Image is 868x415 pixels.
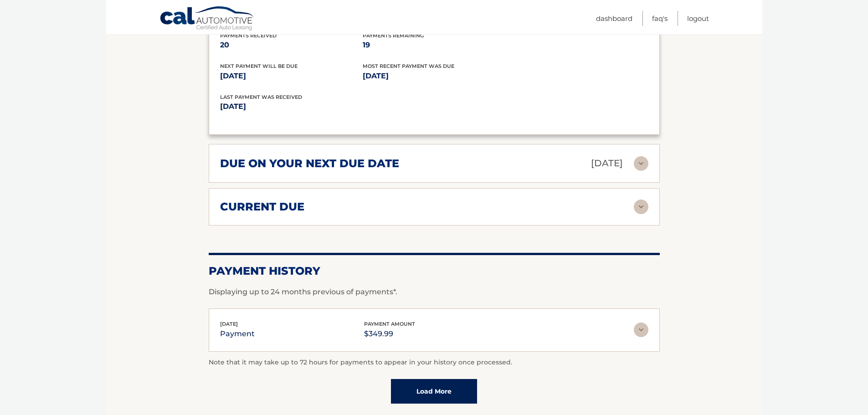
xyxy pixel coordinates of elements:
span: Most Recent Payment Was Due [363,63,454,69]
a: FAQ's [652,11,668,26]
a: Cal Automotive [159,6,255,32]
h2: current due [220,200,304,214]
p: [DATE] [220,70,363,82]
h2: due on your next due date [220,157,399,170]
p: $349.99 [364,328,415,340]
span: Payments Received [220,32,277,39]
p: Displaying up to 24 months previous of payments*. [209,287,660,297]
h2: Payment History [209,264,660,278]
p: 20 [220,39,363,51]
a: Logout [687,11,709,26]
a: Load More [391,379,477,404]
p: payment [220,328,255,340]
a: Dashboard [596,11,632,26]
span: Payments Remaining [363,32,424,39]
p: [DATE] [591,155,623,171]
p: [DATE] [363,70,505,82]
span: [DATE] [220,321,238,327]
img: accordion-rest.svg [634,156,648,171]
p: [DATE] [220,100,434,113]
img: accordion-rest.svg [634,323,648,337]
p: 19 [363,39,505,51]
img: accordion-rest.svg [634,200,648,214]
span: Next Payment will be due [220,63,298,69]
span: Last Payment was received [220,94,302,100]
p: Note that it may take up to 72 hours for payments to appear in your history once processed. [209,357,660,368]
span: payment amount [364,321,415,327]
